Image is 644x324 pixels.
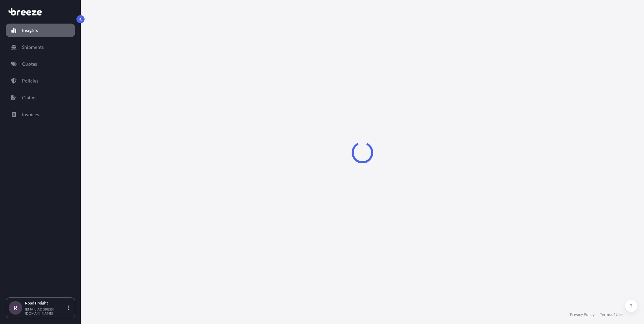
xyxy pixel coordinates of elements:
a: Quotes [6,57,75,71]
p: Invoices [22,111,39,118]
p: [EMAIL_ADDRESS][DOMAIN_NAME] [25,307,67,315]
a: Claims [6,91,75,104]
p: Road Freight [25,300,67,306]
p: Insights [22,27,38,34]
span: R [13,304,18,311]
a: Insights [6,24,75,37]
a: Terms of Use [600,312,622,317]
a: Shipments [6,40,75,54]
p: Quotes [22,61,37,67]
a: Policies [6,74,75,88]
p: Claims [22,94,36,101]
a: Privacy Policy [570,312,594,317]
p: Shipments [22,44,44,51]
p: Policies [22,77,38,84]
a: Invoices [6,108,75,121]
